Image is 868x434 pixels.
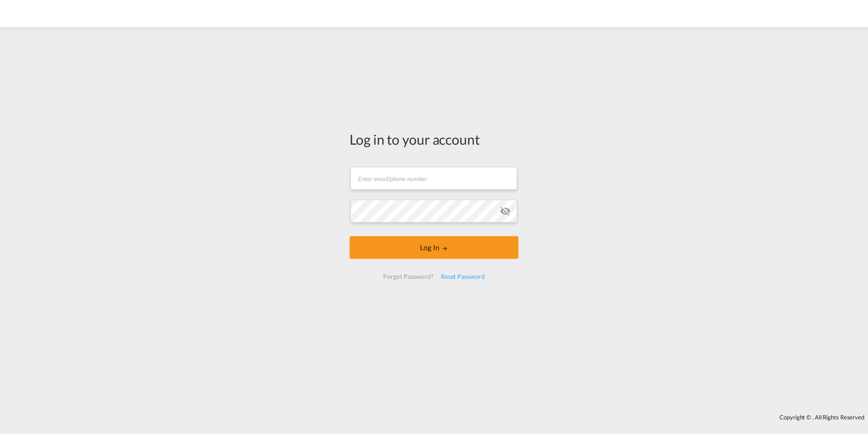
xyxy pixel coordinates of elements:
input: Enter email/phone number [350,167,517,190]
button: LOGIN [350,236,518,259]
div: Log in to your account [350,130,518,149]
div: Reset Password [437,268,488,285]
div: Forgot Password? [380,268,437,285]
md-icon: icon-eye-off [500,206,511,217]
